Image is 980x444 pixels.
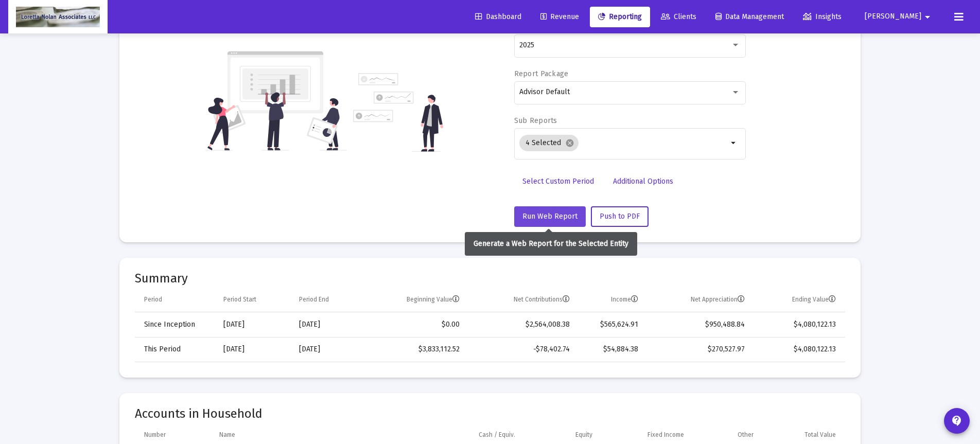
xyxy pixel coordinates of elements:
div: Period End [299,295,329,304]
a: Data Management [707,7,792,27]
div: [DATE] [223,319,285,330]
div: Name [219,431,235,439]
div: Ending Value [792,295,836,304]
td: $0.00 [363,312,466,337]
td: Column Income [577,288,645,312]
div: Period Start [223,295,256,304]
a: Insights [795,7,850,27]
button: [PERSON_NAME] [852,6,946,27]
span: [PERSON_NAME] [865,12,921,21]
button: Push to PDF [591,206,649,227]
div: [DATE] [223,344,285,354]
div: Number [144,431,166,439]
td: Since Inception [135,312,216,337]
div: Fixed Income [647,431,684,439]
td: $54,884.38 [577,337,645,362]
mat-chip-list: Selection [519,133,728,153]
span: Data Management [715,12,784,21]
a: Dashboard [467,7,530,27]
span: Insights [803,12,842,21]
div: [DATE] [299,344,356,354]
mat-card-title: Summary [135,273,845,283]
span: Select Custom Period [522,177,594,186]
mat-card-title: Accounts in Household [135,409,845,419]
td: Column Period [135,288,216,312]
a: Reporting [590,7,650,27]
div: Income [611,295,638,304]
mat-icon: contact_support [951,415,963,427]
mat-icon: arrow_drop_down [728,137,740,149]
img: reporting-alt [353,73,443,152]
td: This Period [135,337,216,362]
a: Revenue [532,7,587,27]
td: -$78,402.74 [467,337,577,362]
span: Revenue [540,12,579,21]
label: Report Package [514,69,569,78]
td: $565,624.91 [577,312,645,337]
span: Advisor Default [519,87,570,96]
mat-icon: cancel [565,138,574,148]
td: $3,833,112.52 [363,337,466,362]
td: Column Period End [292,288,363,312]
div: Equity [575,431,592,439]
td: $4,080,122.13 [752,337,845,362]
td: $2,564,008.38 [467,312,577,337]
label: Sub Reports [514,116,557,125]
span: Push to PDF [600,212,640,221]
div: Data grid [135,288,845,362]
td: Column Beginning Value [363,288,466,312]
span: Run Web Report [522,212,577,221]
div: Other [738,431,754,439]
span: Reporting [598,12,642,21]
div: Total Value [804,431,836,439]
div: Net Appreciation [691,295,745,304]
span: Clients [661,12,696,21]
td: $4,080,122.13 [752,312,845,337]
div: Cash / Equiv. [479,431,515,439]
button: Run Web Report [514,206,586,227]
td: $270,527.97 [645,337,752,362]
td: Column Period Start [216,288,292,312]
td: Column Net Contributions [467,288,577,312]
mat-chip: 4 Selected [519,135,579,151]
span: 2025 [519,41,534,49]
td: Column Ending Value [752,288,845,312]
span: Dashboard [475,12,521,21]
a: Clients [653,7,705,27]
img: Dashboard [16,7,100,27]
td: Column Net Appreciation [645,288,752,312]
div: Beginning Value [407,295,460,304]
span: Additional Options [613,177,673,186]
td: $950,488.84 [645,312,752,337]
div: Net Contributions [514,295,570,304]
img: reporting [205,50,347,152]
mat-icon: arrow_drop_down [921,7,934,27]
div: Period [144,295,162,304]
div: [DATE] [299,319,356,330]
